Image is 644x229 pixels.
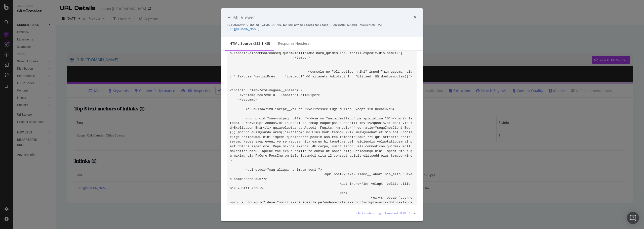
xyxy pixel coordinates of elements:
[227,27,259,31] a: [URL][DOMAIN_NAME]
[351,209,375,217] button: Select content
[355,211,375,215] div: Select content
[227,14,255,21] div: HTML Viewer
[409,209,417,217] button: Close
[409,211,417,215] div: Close
[227,23,417,27] div: - crawled on [DATE]
[384,211,407,215] div: Download HTML
[221,8,423,221] div: modal
[227,23,357,27] strong: [GEOGRAPHIC_DATA] ([GEOGRAPHIC_DATA]) Office Spaces for Lease | [DOMAIN_NAME]
[278,41,309,46] div: Response Headers
[414,14,417,21] div: times
[377,209,407,217] button: Download HTML
[627,212,639,224] div: Open Intercom Messenger
[229,41,270,46] div: HTML source (352.1 KB)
